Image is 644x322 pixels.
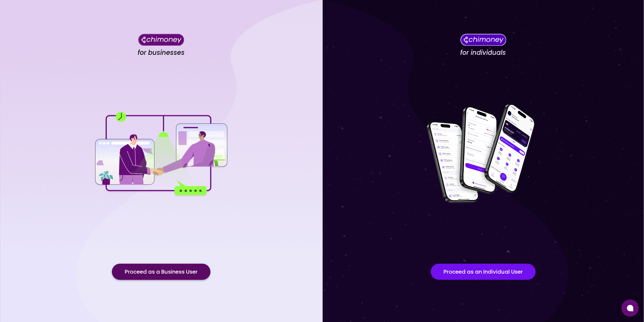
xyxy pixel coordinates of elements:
[460,49,506,57] h4: for individuals
[460,34,506,46] img: Chimoney for individuals
[112,264,210,280] button: Proceed as a Business User
[94,112,228,196] img: for businesses
[138,34,184,46] img: Chimoney for businesses
[431,264,536,280] button: Proceed as an Individual User
[138,49,185,57] h4: for businesses
[621,299,639,317] button: Open chat window
[416,101,550,208] img: for individuals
